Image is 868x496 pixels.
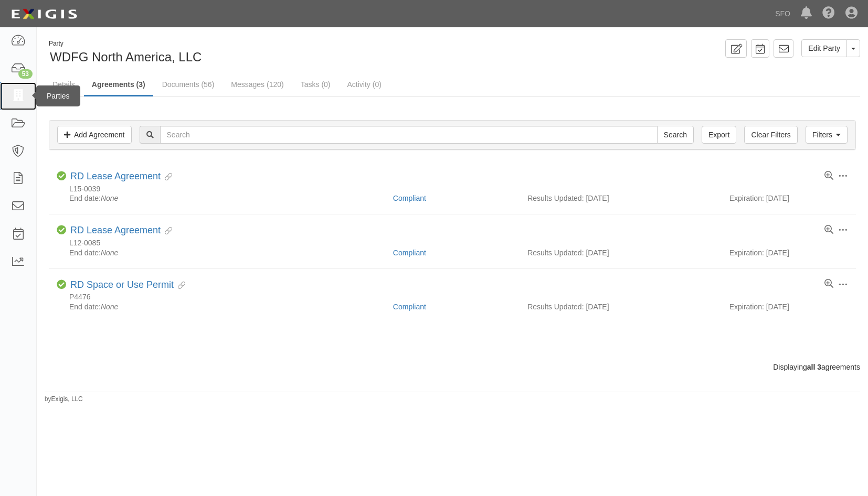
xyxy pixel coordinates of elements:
div: P4476 [57,293,848,301]
div: End date: [57,301,385,312]
span: WDFG North America, LLC [50,50,202,64]
div: L15-0039 [57,185,848,193]
a: Compliant [393,249,426,257]
a: View results summary [824,279,833,289]
div: Results Updated: [DATE] [527,193,714,203]
div: Parties [36,85,80,106]
img: logo-5460c22ac91f19d4615b14bd174203de0afe785f0fc80cf4dbbc73dc1793850b.png [8,5,80,24]
div: Expiration: [DATE] [729,301,848,312]
div: RD Space or Use Permit [70,279,185,291]
div: RD Lease Agreement [70,225,172,236]
a: RD Space or Use Permit [70,279,174,290]
a: Messages (120) [223,74,291,95]
div: L12-0085 [57,239,848,247]
div: Results Updated: [DATE] [527,247,714,258]
div: Results Updated: [DATE] [527,301,714,312]
i: Evidence Linked [174,282,185,289]
i: Compliant [57,225,66,235]
div: Expiration: [DATE] [729,193,848,203]
i: Compliant [57,280,66,289]
div: 53 [18,69,33,79]
b: all 3 [807,363,821,371]
a: Edit Party [801,39,847,57]
i: Help Center - Complianz [822,7,835,20]
a: Add Agreement [57,126,132,144]
a: Agreements (3) [84,74,153,96]
i: Compliant [57,171,66,181]
div: Expiration: [DATE] [729,247,848,258]
a: Clear Filters [744,126,797,144]
a: Filters [806,126,848,144]
div: Displaying agreements [37,362,868,372]
i: Evidence Linked [161,228,172,235]
a: Activity (0) [340,74,389,95]
a: View results summary [824,171,833,181]
div: End date: [57,247,385,258]
em: None [101,194,118,202]
div: End date: [57,193,385,203]
i: Evidence Linked [161,174,172,181]
a: SFO [770,3,796,24]
a: Compliant [393,303,426,311]
small: by [45,395,83,404]
a: Exigis, LLC [51,395,83,403]
a: Documents (56) [154,74,223,95]
a: View results summary [824,225,833,235]
div: RD Lease Agreement [70,171,172,182]
a: Details [45,74,83,95]
input: Search [657,126,694,144]
em: None [101,249,118,257]
a: RD Lease Agreement [70,171,161,181]
div: WDFG North America, LLC [45,39,444,66]
a: Tasks (0) [293,74,338,95]
em: None [101,303,118,311]
input: Search [160,126,658,144]
a: RD Lease Agreement [70,225,161,235]
div: Party [49,39,202,48]
a: Compliant [393,194,426,202]
a: Export [702,126,736,144]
